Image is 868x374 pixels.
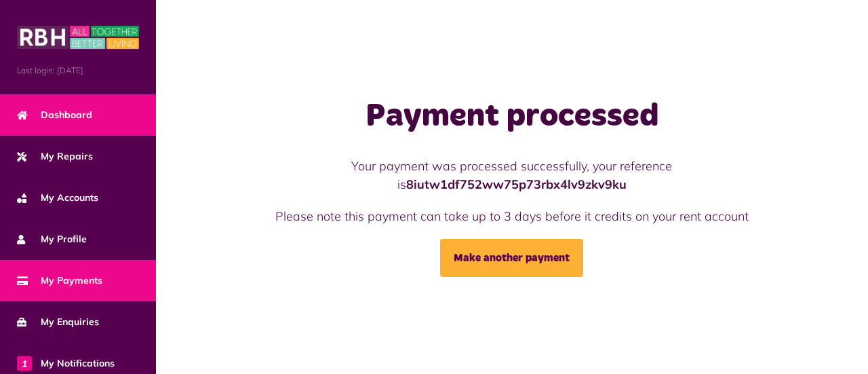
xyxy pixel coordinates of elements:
span: My Notifications [17,356,115,371]
p: Your payment was processed successfully, your reference is [271,157,753,193]
strong: 8iutw1df752ww75p73rbx4lv9zkv9ku [406,176,627,192]
span: Dashboard [17,108,92,122]
a: Make another payment [440,239,583,277]
span: 1 [17,356,32,371]
span: My Repairs [17,149,93,164]
span: My Profile [17,232,87,246]
span: Last login: [DATE] [17,64,139,77]
p: Please note this payment can take up to 3 days before it credits on your rent account [271,207,753,225]
img: MyRBH [17,24,139,51]
span: My Accounts [17,191,98,205]
h1: Payment processed [271,97,753,136]
span: My Payments [17,274,102,288]
span: My Enquiries [17,315,99,329]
